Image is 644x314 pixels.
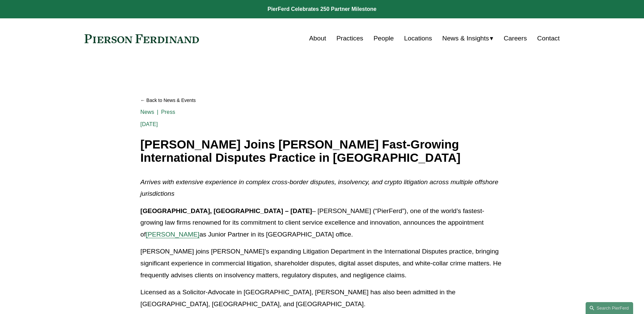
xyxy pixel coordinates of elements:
[141,109,154,115] a: News
[504,32,527,45] a: Careers
[442,32,494,45] a: folder dropdown
[537,32,559,45] a: Contact
[141,286,504,310] p: Licensed as a Solicitor-Advocate in [GEOGRAPHIC_DATA], [PERSON_NAME] has also been admitted in th...
[373,32,394,45] a: People
[141,207,312,214] strong: [GEOGRAPHIC_DATA], [GEOGRAPHIC_DATA] – [DATE]
[586,302,633,314] a: Search this site
[141,205,504,241] p: – [PERSON_NAME] (“PierFerd”), one of the world’s fastest-growing law firms renowned for its commi...
[141,94,504,106] a: Back to News & Events
[442,33,489,45] span: News & Insights
[141,138,504,164] h1: [PERSON_NAME] Joins [PERSON_NAME] Fast-Growing International Disputes Practice in [GEOGRAPHIC_DATA]
[146,231,200,238] a: [PERSON_NAME]
[336,32,363,45] a: Practices
[141,178,500,197] em: Arrives with extensive experience in complex cross-border disputes, insolvency, and crypto litiga...
[404,32,432,45] a: Locations
[309,32,326,45] a: About
[161,109,176,115] a: Press
[141,246,504,281] p: [PERSON_NAME] joins [PERSON_NAME]’s expanding Litigation Department in the International Disputes...
[141,121,158,127] span: [DATE]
